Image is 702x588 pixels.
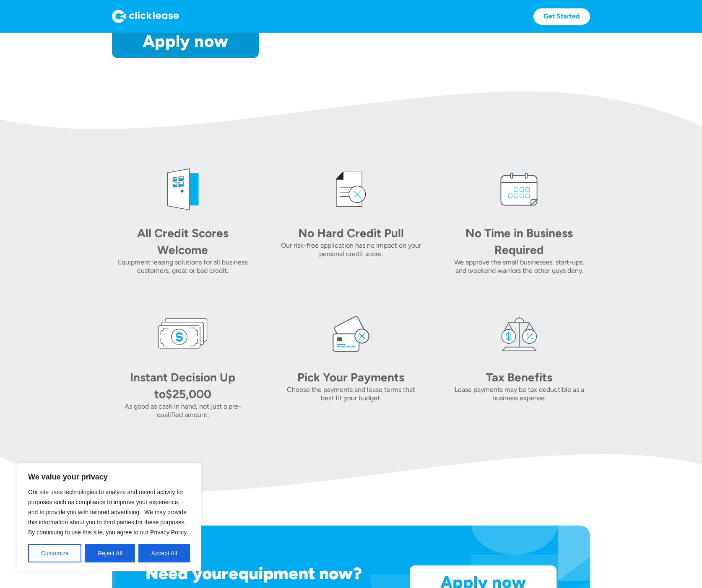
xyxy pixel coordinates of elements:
img: calendar icon [494,164,544,215]
img: credit icon [326,164,376,215]
div: No Time in Business Required [460,225,578,258]
div: Instant Decision Up to [130,370,235,401]
div: No Hard Credit Pull [292,225,410,241]
img: welcome icon [158,164,208,215]
div: $25,000 [166,387,211,401]
div: Pick Your Payments [292,369,410,386]
div: As good as cash in hand, not just a pre-qualified amount. [112,402,253,419]
span: Our site uses technologies to analyze and record activity for purposes such as compliance to impr... [28,489,188,536]
div: All Credit Scores Welcome [124,225,242,258]
div: We value your privacy [17,463,201,571]
img: Logo [112,10,179,23]
button: Customize [28,544,81,562]
h1: Need your [146,563,229,583]
div: Lease payments may be tax deductible as a business expense. [449,386,590,402]
h1: equipment now? [229,563,361,583]
div: Equipment leasing solutions for all business customers, great or bad credit. [112,258,253,275]
div: Our risk-free application has no impact on your personal credit score. [280,241,421,258]
a: Get Started [533,8,590,25]
button: Accept All [138,544,190,562]
a: Apply now [112,24,259,58]
button: Reject All [85,544,135,562]
div: We approve the small businesses, start-ups, and weekend warriors the other guys deny. [449,258,590,275]
img: tax icon [494,308,544,359]
p: We value your privacy [28,472,190,482]
div: Tax Benefits [460,369,578,386]
img: card icon [326,308,376,359]
div: Choose the payments and lease terms that best fit your budget. [280,386,421,402]
img: money icon [158,308,208,359]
